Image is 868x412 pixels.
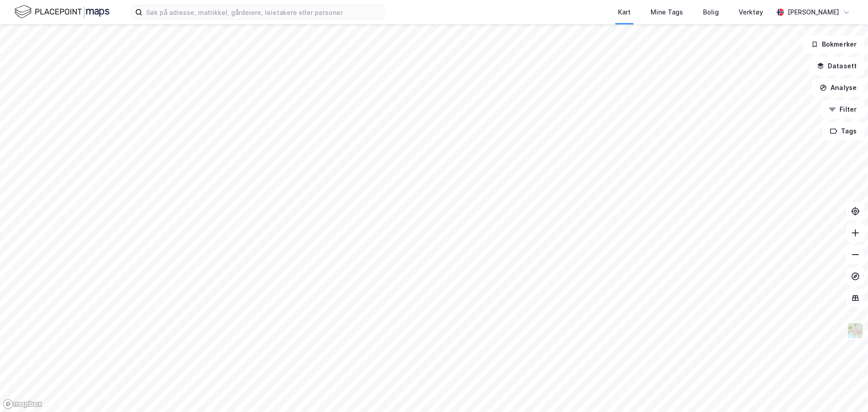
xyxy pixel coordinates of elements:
[788,7,839,18] div: [PERSON_NAME]
[651,7,683,18] div: Mine Tags
[739,7,763,18] div: Verktøy
[823,369,868,412] div: Kontrollprogram for chat
[142,5,384,19] input: Søk på adresse, matrikkel, gårdeiere, leietakere eller personer
[618,7,631,18] div: Kart
[14,4,109,20] img: logo.f888ab2527a4732fd821a326f86c7f29.svg
[703,7,719,18] div: Bolig
[823,369,868,412] iframe: Chat Widget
